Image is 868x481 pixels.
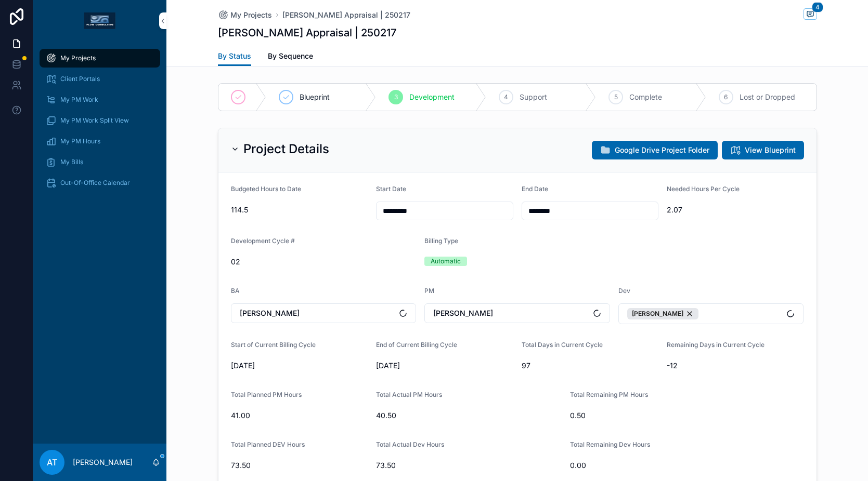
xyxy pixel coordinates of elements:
[218,10,272,20] a: My Projects
[231,287,240,295] span: BA
[615,145,709,155] span: Google Drive Project Folder
[231,205,368,215] span: 114.5
[84,12,115,29] img: App logo
[60,137,100,145] span: My PM Hours
[804,8,817,21] button: 4
[376,440,444,448] span: Total Actual Dev Hours
[282,10,410,20] a: [PERSON_NAME] Appraisal | 250217
[504,93,508,101] span: 4
[376,360,513,371] span: [DATE]
[614,93,618,101] span: 5
[667,185,740,193] span: Needed Hours Per Cycle
[33,42,166,206] div: scrollable content
[570,440,650,448] span: Total Remaining Dev Hours
[231,237,295,245] span: Development Cycle #
[60,116,129,125] span: My PM Work Split View
[667,205,804,215] span: 2.07
[745,145,796,155] span: View Blueprint
[376,460,562,471] span: 73.50
[268,51,313,61] span: By Sequence
[409,92,455,102] span: Development
[667,341,765,349] span: Remaining Days in Current Cycle
[40,111,160,130] a: My PM Work Split View
[300,92,330,102] span: Blueprint
[618,303,804,324] button: Select Button
[394,93,398,101] span: 3
[722,141,804,159] button: View Blueprint
[627,308,698,319] button: Unselect 9
[60,158,83,166] span: My Bills
[40,49,160,68] a: My Projects
[60,54,96,62] span: My Projects
[47,456,57,469] span: AT
[218,25,396,40] h1: [PERSON_NAME] Appraisal | 250217
[812,2,823,12] span: 4
[40,132,160,151] a: My PM Hours
[231,303,417,323] button: Select Button
[231,257,417,267] span: 02
[376,341,457,349] span: End of Current Billing Cycle
[218,47,251,66] a: By Status
[376,185,406,193] span: Start Date
[231,360,368,371] span: [DATE]
[724,93,728,101] span: 6
[231,460,368,471] span: 73.50
[60,179,130,187] span: Out-Of-Office Calendar
[376,410,562,421] span: 40.50
[40,173,160,192] a: Out-Of-Office Calendar
[230,10,272,20] span: My Projects
[73,457,133,467] p: [PERSON_NAME]
[231,391,302,398] span: Total Planned PM Hours
[431,257,461,266] div: Automatic
[40,70,160,88] a: Client Portals
[570,460,707,471] span: 0.00
[632,310,683,318] span: [PERSON_NAME]
[522,341,603,349] span: Total Days in Current Cycle
[424,303,610,323] button: Select Button
[570,410,756,421] span: 0.50
[40,90,160,109] a: My PM Work
[218,51,251,61] span: By Status
[424,237,458,245] span: Billing Type
[40,153,160,171] a: My Bills
[231,341,316,349] span: Start of Current Billing Cycle
[667,360,804,371] span: -12
[520,92,547,102] span: Support
[522,360,658,371] span: 97
[618,287,630,295] span: Dev
[231,185,301,193] span: Budgeted Hours to Date
[522,185,548,193] span: End Date
[60,75,100,83] span: Client Portals
[570,391,648,398] span: Total Remaining PM Hours
[240,308,300,318] span: [PERSON_NAME]
[433,308,493,318] span: [PERSON_NAME]
[424,287,434,295] span: PM
[60,96,98,104] span: My PM Work
[268,47,313,68] a: By Sequence
[231,410,368,421] span: 41.00
[592,141,718,159] button: Google Drive Project Folder
[243,141,329,157] h2: Project Details
[376,391,442,398] span: Total Actual PM Hours
[740,92,795,102] span: Lost or Dropped
[629,92,662,102] span: Complete
[231,440,305,448] span: Total Planned DEV Hours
